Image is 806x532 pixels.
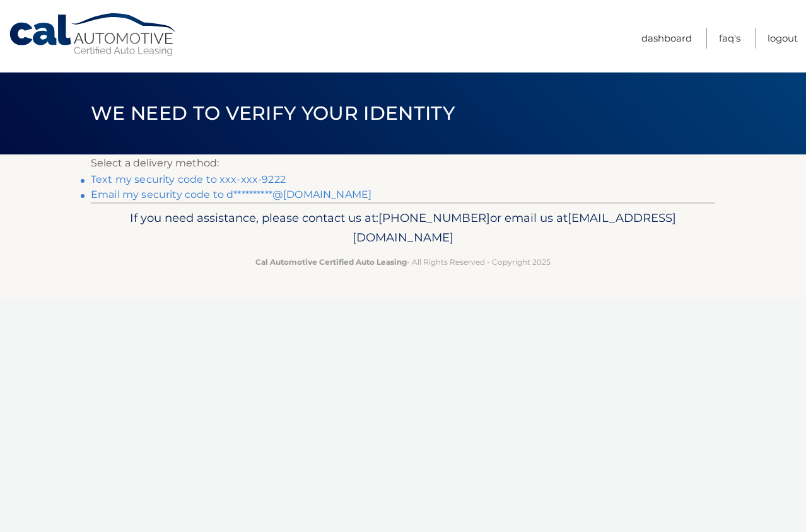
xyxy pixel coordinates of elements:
[641,28,692,49] a: Dashboard
[8,13,178,57] a: Cal Automotive
[378,211,490,225] span: [PHONE_NUMBER]
[255,257,407,267] strong: Cal Automotive Certified Auto Leasing
[768,28,798,49] a: Logout
[91,154,715,172] p: Select a delivery method:
[719,28,740,49] a: FAQ's
[99,208,707,248] p: If you need assistance, please contact us at: or email us at
[99,255,707,269] p: - All Rights Reserved - Copyright 2025
[91,173,286,185] a: Text my security code to xxx-xxx-9222
[91,188,371,200] a: Email my security code to d**********@[DOMAIN_NAME]
[91,101,455,125] span: We need to verify your identity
